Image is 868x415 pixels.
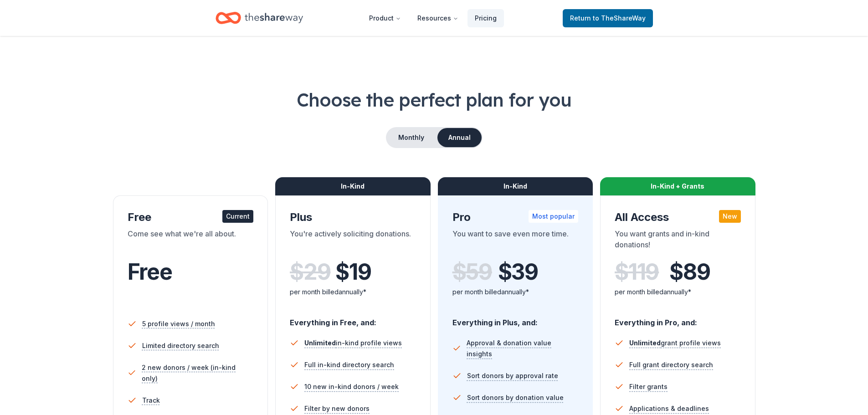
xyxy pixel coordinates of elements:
[438,177,593,195] div: In-Kind
[290,228,416,254] div: You're actively soliciting donations.
[629,339,661,347] span: Unlimited
[452,309,579,328] div: Everything in Plus, and:
[304,339,402,347] span: in-kind profile views
[529,210,578,223] div: Most popular
[304,403,370,414] span: Filter by new donors
[216,7,303,29] a: Home
[467,370,558,381] span: Sort donors by approval rate
[452,210,579,225] div: Pro
[563,9,653,27] a: Returnto TheShareWay
[128,210,254,225] div: Free
[362,7,504,29] nav: Main
[304,339,336,347] span: Unlimited
[467,392,564,403] span: Sort donors by donation value
[498,259,538,285] span: $ 39
[615,287,741,297] div: per month billed annually*
[128,228,254,254] div: Come see what we're all about.
[142,362,253,384] span: 2 new donors / week (in-kind only)
[387,128,436,147] button: Monthly
[570,13,646,24] span: Return
[629,359,713,370] span: Full grant directory search
[290,309,416,328] div: Everything in Free, and:
[304,359,394,370] span: Full in-kind directory search
[593,14,646,22] span: to TheShareWay
[335,259,371,285] span: $ 19
[467,9,504,27] a: Pricing
[467,338,578,359] span: Approval & donation value insights
[452,228,579,254] div: You want to save even more time.
[304,381,399,392] span: 10 new in-kind donors / week
[362,9,408,27] button: Product
[437,128,482,147] button: Annual
[669,259,710,285] span: $ 89
[36,87,832,113] h1: Choose the perfect plan for you
[719,210,741,223] div: New
[290,210,416,225] div: Plus
[142,318,215,329] span: 5 profile views / month
[128,258,172,285] span: Free
[290,287,416,297] div: per month billed annually*
[615,228,741,254] div: You want grants and in-kind donations!
[222,210,253,223] div: Current
[629,403,709,414] span: Applications & deadlines
[452,287,579,297] div: per month billed annually*
[615,309,741,328] div: Everything in Pro, and:
[142,340,219,351] span: Limited directory search
[629,339,721,347] span: grant profile views
[600,177,755,195] div: In-Kind + Grants
[275,177,431,195] div: In-Kind
[410,9,466,27] button: Resources
[142,395,160,406] span: Track
[615,210,741,225] div: All Access
[629,381,668,392] span: Filter grants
